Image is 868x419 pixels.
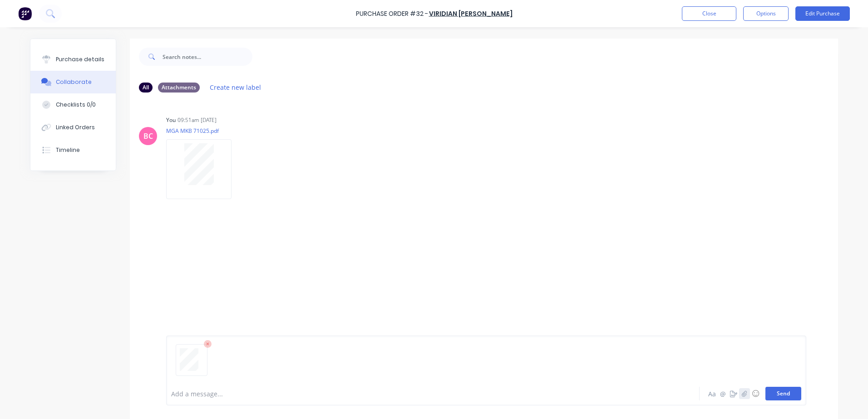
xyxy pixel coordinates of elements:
button: Create new label [205,81,266,93]
div: Timeline [56,146,80,154]
div: Attachments [158,83,200,93]
button: Close [682,6,736,21]
div: 09:51am [DATE] [178,116,217,124]
button: Send [765,387,801,400]
button: ☺ [750,388,761,399]
button: Edit Purchase [795,6,850,21]
div: Purchase details [56,55,104,63]
input: Search notes... [163,48,252,66]
div: Checklists 0/0 [56,101,96,109]
div: Collaborate [56,78,92,86]
button: Linked Orders [30,116,116,139]
button: Timeline [30,139,116,161]
div: You [166,116,176,124]
p: MGA MKB 71025.pdf [166,127,241,135]
button: Collaborate [30,71,116,93]
div: BC [143,131,153,141]
button: Options [743,6,789,21]
a: VIRIDIAN [PERSON_NAME] [429,9,513,18]
img: Factory [18,7,32,20]
div: Purchase Order #32 - [356,9,428,19]
div: All [139,83,153,93]
button: Aa [706,388,717,399]
button: Checklists 0/0 [30,93,116,116]
button: @ [717,388,728,399]
button: Purchase details [30,48,116,71]
div: Linked Orders [56,123,95,132]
